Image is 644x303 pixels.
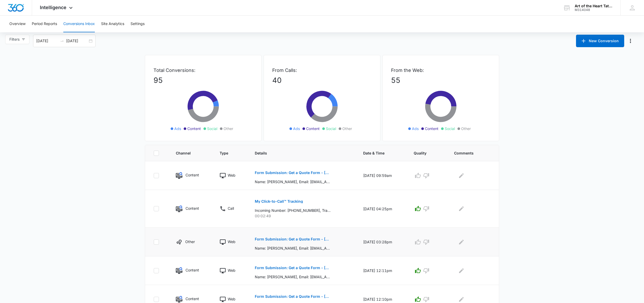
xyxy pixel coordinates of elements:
p: Total Conversions: [153,67,253,74]
span: Social [207,126,217,131]
span: swap-right [60,39,64,43]
p: 40 [272,75,372,86]
p: 95 [153,75,253,86]
button: Edit Comments [457,171,466,180]
span: Intelligence [40,5,66,10]
p: Web [228,296,236,302]
button: Edit Comments [457,267,466,275]
span: Other [342,126,352,131]
input: End date [66,38,88,44]
div: account id [575,8,613,12]
p: From the Web: [391,67,491,74]
span: to [60,39,64,43]
p: Content [185,206,199,211]
button: Period Reports [32,16,57,32]
td: [DATE] 12:11pm [357,256,408,285]
p: Content [185,172,199,178]
span: Details [255,150,343,156]
button: Site Analytics [101,16,124,32]
p: Form Submission: Get a Quote Form - [US_STATE] (was previously both) [255,295,331,298]
button: Manage Numbers [626,37,635,45]
td: [DATE] 09:59am [357,161,408,190]
button: Overview [9,16,26,32]
p: My Click-to-Call™ Tracking [255,200,303,203]
p: Form Submission: Get a Quote Form - [GEOGRAPHIC_DATA] [255,171,331,175]
span: Content [187,126,201,131]
span: Comments [454,150,483,156]
button: Form Submission: Get a Quote Form - [US_STATE] (was previously both) [255,290,331,303]
button: Settings [131,16,145,32]
p: Content [185,296,199,301]
span: Content [306,126,320,131]
p: Web [228,268,236,273]
p: Web [228,172,236,178]
td: [DATE] 03:28pm [357,228,408,256]
p: Name: [PERSON_NAME], Email: [EMAIL_ADDRESS][DOMAIN_NAME], Phone: [PHONE_NUMBER], May we add you t... [255,179,331,184]
p: Form Submission: Get a Quote Form - [US_STATE] (was previously both) [255,237,331,241]
p: From Calls: [272,67,372,74]
span: Date & Time [363,150,394,156]
span: Quality [414,150,434,156]
button: Filters [5,35,29,44]
span: Channel [176,150,200,156]
span: Type [220,150,235,156]
span: Ads [174,126,181,131]
button: Edit Comments [457,205,466,213]
span: Other [224,126,233,131]
p: Name: [PERSON_NAME], Email: [EMAIL_ADDRESS][DOMAIN_NAME], Phone: [PHONE_NUMBER], How can we help?... [255,245,331,251]
p: Call [228,206,234,211]
span: Social [445,126,455,131]
span: Filters [9,36,20,42]
div: account name [575,4,613,8]
button: Form Submission: Get a Quote Form - [US_STATE] (was previously both) [255,262,331,274]
p: Content [185,267,199,273]
p: Name: [PERSON_NAME], Email: [EMAIL_ADDRESS][DOMAIN_NAME], Phone: [PHONE_NUMBER], How can we help?... [255,274,331,280]
span: Content [425,126,438,131]
span: Ads [293,126,300,131]
p: Incoming Number: [PHONE_NUMBER], Tracking Number: [PHONE_NUMBER], Ring To: [PHONE_NUMBER], Caller... [255,208,331,213]
p: Other [185,239,195,244]
p: Form Submission: Get a Quote Form - [US_STATE] (was previously both) [255,266,331,270]
span: Other [461,126,471,131]
input: Start date [36,38,58,44]
button: My Click-to-Call™ Tracking [255,195,303,208]
button: Form Submission: Get a Quote Form - [GEOGRAPHIC_DATA] [255,166,331,179]
button: Conversions Inbox [63,16,95,32]
p: 00:02:49 [255,213,350,219]
td: [DATE] 04:25pm [357,190,408,228]
button: Form Submission: Get a Quote Form - [US_STATE] (was previously both) [255,233,331,245]
span: Social [326,126,336,131]
button: New Conversion [576,35,624,47]
p: Web [228,239,236,244]
button: Edit Comments [457,238,466,246]
span: Ads [412,126,419,131]
p: 55 [391,75,491,86]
